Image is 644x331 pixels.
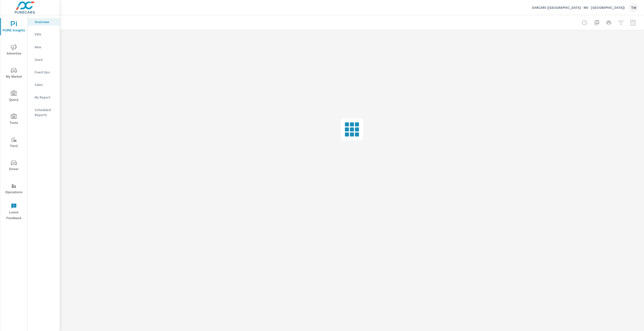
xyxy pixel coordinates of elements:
[2,160,26,172] span: Driver
[2,114,26,126] span: Tools
[2,90,26,103] span: Query
[35,19,56,24] p: Overview
[28,81,60,88] div: Sales
[532,5,625,10] p: DARCARS ([GEOGRAPHIC_DATA] - MD - [GEOGRAPHIC_DATA])
[35,82,56,87] p: Sales
[28,18,60,26] div: Overview
[28,68,60,76] div: Fixed Ops
[28,56,60,63] div: Used
[28,43,60,51] div: New
[35,70,56,75] p: Fixed Ops
[35,95,56,100] p: My Report
[28,93,60,101] div: My Report
[35,32,56,37] p: PIPA
[35,57,56,62] p: Used
[2,137,26,149] span: Tier2
[2,183,26,195] span: Operations
[28,31,60,38] div: PIPA
[28,106,60,119] div: Scheduled Reports
[0,15,27,223] div: nav menu
[2,67,26,80] span: My Market
[2,21,26,33] span: PURE Insights
[2,203,26,221] span: Leave Feedback
[2,44,26,57] span: Advertise
[35,44,56,50] p: New
[35,107,56,117] p: Scheduled Reports
[629,3,638,12] div: TM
